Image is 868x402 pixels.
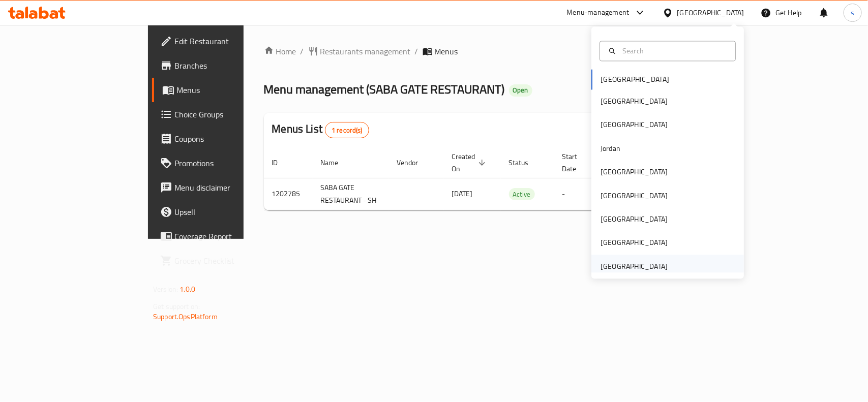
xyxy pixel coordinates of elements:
[415,45,418,57] li: /
[313,178,389,210] td: SABA GATE RESTAURANT - SH
[567,7,630,19] div: Menu-management
[272,157,291,169] span: ID
[174,133,285,145] span: Coupons
[308,45,411,57] a: Restaurants management
[601,167,668,178] div: [GEOGRAPHIC_DATA]
[601,96,668,107] div: [GEOGRAPHIC_DATA]
[152,151,293,175] a: Promotions
[174,230,285,242] span: Coverage Report
[176,84,285,96] span: Menus
[264,147,769,210] table: enhanced table
[509,86,532,95] span: Open
[272,121,369,138] h2: Menus List
[325,122,369,138] div: Total records count
[677,7,744,18] div: [GEOGRAPHIC_DATA]
[554,178,603,210] td: -
[601,214,668,225] div: [GEOGRAPHIC_DATA]
[321,157,352,169] span: Name
[153,300,200,313] span: Get support on:
[152,53,293,78] a: Branches
[601,190,668,201] div: [GEOGRAPHIC_DATA]
[851,7,854,18] span: s
[153,310,218,323] a: Support.OpsPlatform
[452,187,473,200] span: [DATE]
[174,157,285,169] span: Promotions
[174,108,285,120] span: Choice Groups
[152,29,293,53] a: Edit Restaurant
[179,283,195,296] span: 1.0.0
[562,150,591,175] span: Start Date
[152,249,293,273] a: Grocery Checklist
[325,126,369,135] span: 1 record(s)
[264,45,700,57] nav: breadcrumb
[174,181,285,194] span: Menu disclaimer
[320,45,411,57] span: Restaurants management
[174,59,285,72] span: Branches
[601,119,668,131] div: [GEOGRAPHIC_DATA]
[397,157,432,169] span: Vendor
[509,189,535,200] span: Active
[618,45,729,56] input: Search
[174,35,285,47] span: Edit Restaurant
[152,224,293,249] a: Coverage Report
[174,206,285,218] span: Upsell
[601,143,620,154] div: Jordan
[152,78,293,102] a: Menus
[452,150,489,175] span: Created On
[152,127,293,151] a: Coupons
[509,157,542,169] span: Status
[153,283,178,296] span: Version:
[301,45,304,57] li: /
[601,237,668,249] div: [GEOGRAPHIC_DATA]
[264,78,505,101] span: Menu management ( SABA GATE RESTAURANT )
[601,261,668,272] div: [GEOGRAPHIC_DATA]
[435,45,458,57] span: Menus
[174,255,285,267] span: Grocery Checklist
[152,175,293,200] a: Menu disclaimer
[152,102,293,127] a: Choice Groups
[509,84,532,97] div: Open
[152,200,293,224] a: Upsell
